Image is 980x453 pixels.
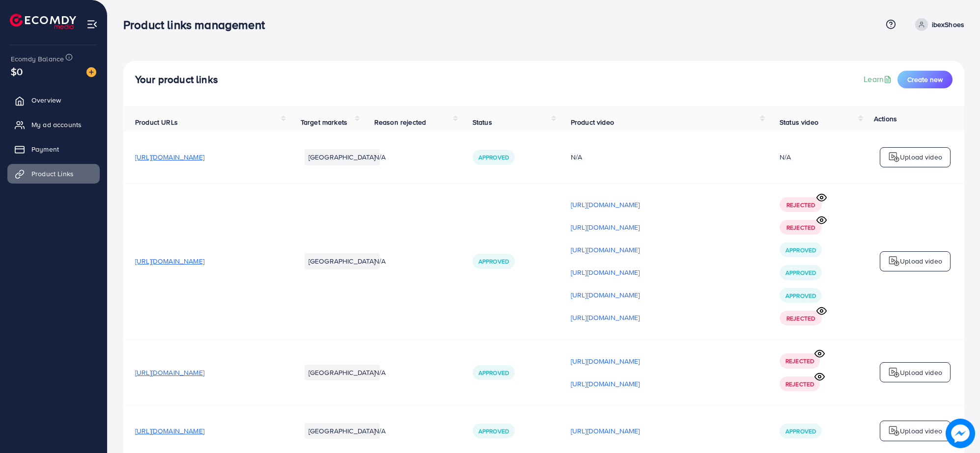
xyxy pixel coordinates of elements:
span: Rejected [786,223,815,232]
p: [URL][DOMAIN_NAME] [571,289,640,301]
img: image [86,67,96,77]
span: Approved [785,246,816,254]
p: [URL][DOMAIN_NAME] [571,355,640,367]
div: N/A [780,152,791,162]
span: My ad accounts [31,120,82,130]
button: Create new [897,71,952,88]
span: Create new [907,75,943,84]
span: N/A [374,368,386,377]
span: $0 [11,64,23,79]
p: [URL][DOMAIN_NAME] [571,266,640,278]
img: logo [10,14,76,29]
p: [URL][DOMAIN_NAME] [571,244,640,256]
li: [GEOGRAPHIC_DATA] [305,423,380,439]
p: Upload video [900,151,942,163]
span: Approved [478,153,509,161]
span: N/A [374,256,386,266]
span: Rejected [786,314,815,322]
img: logo [888,425,900,437]
li: [GEOGRAPHIC_DATA] [305,253,380,269]
span: [URL][DOMAIN_NAME] [135,368,204,377]
span: Status video [780,117,818,127]
span: Status [473,117,492,127]
span: Approved [785,268,816,277]
a: Payment [7,139,100,159]
img: menu [86,19,98,30]
a: Overview [7,90,100,110]
span: Actions [874,114,897,124]
img: logo [888,255,900,267]
span: Payment [31,144,59,154]
span: Rejected [785,357,814,365]
a: My ad accounts [7,115,100,134]
span: Product Links [31,169,74,179]
span: Rejected [786,201,815,209]
span: Approved [785,292,816,300]
li: [GEOGRAPHIC_DATA] [305,149,380,165]
p: [URL][DOMAIN_NAME] [571,312,640,323]
div: N/A [571,152,756,162]
h3: Product links management [123,18,273,32]
span: N/A [374,426,386,436]
p: [URL][DOMAIN_NAME] [571,425,640,437]
a: ibexShoes [911,18,964,31]
span: [URL][DOMAIN_NAME] [135,426,204,436]
span: Rejected [785,380,814,388]
h4: Your product links [135,74,218,86]
span: Approved [478,427,509,435]
span: Ecomdy Balance [11,54,64,64]
span: Approved [478,257,509,266]
a: Learn [864,74,894,85]
img: logo [888,367,900,378]
img: logo [888,151,900,163]
span: Overview [31,95,61,105]
p: [URL][DOMAIN_NAME] [571,199,640,211]
span: [URL][DOMAIN_NAME] [135,152,204,162]
p: Upload video [900,367,942,378]
span: [URL][DOMAIN_NAME] [135,256,204,266]
span: Reason rejected [374,117,426,127]
img: image [946,419,975,448]
p: [URL][DOMAIN_NAME] [571,221,640,233]
span: Product video [571,117,614,127]
span: N/A [374,152,386,162]
span: Target markets [301,117,347,127]
span: Approved [785,427,816,435]
a: Product Links [7,164,100,184]
p: ibexShoes [932,19,964,30]
p: Upload video [900,255,942,267]
span: Product URLs [135,117,178,127]
span: Approved [478,369,509,377]
li: [GEOGRAPHIC_DATA] [305,365,380,380]
p: Upload video [900,425,942,437]
p: [URL][DOMAIN_NAME] [571,378,640,390]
